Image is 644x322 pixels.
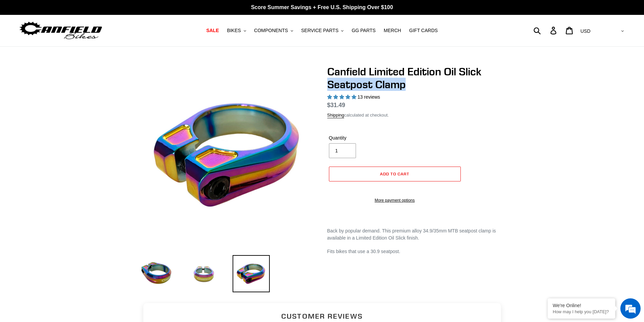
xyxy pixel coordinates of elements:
[409,28,438,33] span: GIFT CARDS
[206,28,219,33] span: SALE
[384,28,401,33] span: MERCH
[22,34,39,51] img: d_696896380_company_1647369064580_696896380
[327,65,506,91] h1: Canfield Limited Edition Oil Slick Seatpost Clamp
[251,26,296,35] button: COMPONENTS
[3,184,129,208] textarea: Type your message and hit 'Enter'
[39,85,93,153] span: We're online!
[138,255,175,292] img: Load image into Gallery viewer, Canfield Limited Edition Oil Slick Seatpost Clamp
[327,249,400,254] span: Fits bikes that use a 30.9 seatpost.
[352,28,376,33] span: GG PARTS
[203,26,222,35] a: SALE
[7,37,18,47] div: Navigation go back
[348,26,379,35] a: GG PARTS
[327,94,358,100] span: 4.85 stars
[327,102,345,108] span: $31.49
[327,112,506,119] div: calculated at checkout.
[227,28,241,33] span: BIKES
[329,197,461,203] a: More payment options
[380,26,404,35] a: MERCH
[327,227,506,242] p: Back by popular demand. This premium alloy 34.9/35mm MTB seatpost clamp is available in a Limited...
[329,167,461,181] button: Add to cart
[380,171,409,176] span: Add to cart
[329,134,393,142] label: Quantity
[357,94,380,100] span: 13 reviews
[223,26,249,35] button: BIKES
[301,28,338,33] span: SERVICE PARTS
[149,311,496,321] h2: Customer Reviews
[537,23,554,38] input: Search
[327,113,344,118] a: Shipping
[185,255,222,292] img: Load image into Gallery viewer, Canfield Limited Edition Oil Slick Seatpost Clamp
[111,3,127,20] div: Minimize live chat window
[298,26,347,35] button: SERVICE PARTS
[553,309,610,314] p: How may I help you today?
[254,28,288,33] span: COMPONENTS
[45,38,124,47] div: Chat with us now
[19,20,103,41] img: Canfield Bikes
[406,26,441,35] a: GIFT CARDS
[553,303,610,308] div: We're Online!
[233,255,270,292] img: Load image into Gallery viewer, Canfield Limited Edition Oil Slick Seatpost Clamp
